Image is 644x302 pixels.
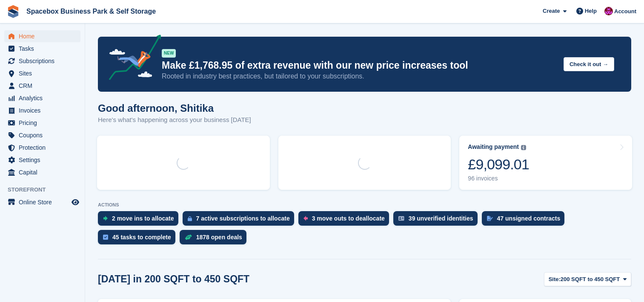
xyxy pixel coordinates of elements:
span: Pricing [19,117,70,129]
div: 1878 open deals [196,234,242,241]
a: menu [4,166,80,178]
img: move_outs_to_deallocate_icon-f764333ba52eb49d3ac5e1228854f67142a1ed5810a6f6cc68b1a99e826820c5.svg [303,216,308,221]
a: Preview store [70,197,80,207]
span: CRM [19,80,70,92]
img: icon-info-grey-7440780725fd019a000dd9b08b2336e03edf1995a4989e88bcd33f0948082b44.svg [521,145,526,150]
div: 3 move outs to deallocate [312,215,385,222]
span: Help [585,7,597,15]
div: NEW [162,49,176,58]
a: 39 unverified identities [393,211,482,230]
span: 200 SQFT to 450 SQFT [561,275,620,284]
img: active_subscription_to_allocate_icon-d502201f5373d7db506a760aba3b589e785aa758c864c3986d89f69b8ff3... [188,216,192,221]
span: Subscriptions [19,55,70,67]
div: 39 unverified identities [409,215,473,222]
span: Create [543,7,560,15]
span: Tasks [19,43,70,55]
div: 2 move ins to allocate [112,215,174,222]
span: Coupons [19,129,70,141]
img: task-75834270c22a3079a89374b754ae025e5fb1db73e45f91037f5363f120a921f8.svg [103,235,108,240]
a: menu [4,80,80,92]
span: Sites [19,67,70,79]
a: 47 unsigned contracts [482,211,569,230]
a: menu [4,105,80,116]
p: ACTIONS [98,202,631,208]
span: Storefront [8,186,85,194]
a: menu [4,55,80,67]
button: Site: 200 SQFT to 450 SQFT [544,272,631,286]
span: Analytics [19,92,70,104]
a: menu [4,154,80,166]
div: 96 invoices [468,175,529,182]
h1: Good afternoon, Shitika [98,102,251,114]
a: Awaiting payment £9,099.01 96 invoices [459,136,632,190]
button: Check it out → [564,57,614,71]
span: Protection [19,142,70,154]
a: menu [4,43,80,55]
span: Account [614,7,636,16]
span: Online Store [19,196,70,208]
div: 47 unsigned contracts [497,215,561,222]
img: verify_identity-adf6edd0f0f0b5bbfe63781bf79b02c33cf7c696d77639b501bdc392416b5a36.svg [398,216,404,221]
img: deal-1b604bf984904fb50ccaf53a9ad4b4a5d6e5aea283cecdc64d6e3604feb123c2.svg [185,234,192,240]
a: menu [4,142,80,154]
div: 7 active subscriptions to allocate [196,215,290,222]
a: menu [4,117,80,129]
img: Shitika Balanath [604,7,613,15]
h2: [DATE] in 200 SQFT to 450 SQFT [98,273,249,285]
div: £9,099.01 [468,156,529,173]
img: price-adjustments-announcement-icon-8257ccfd72463d97f412b2fc003d46551f7dbcb40ab6d574587a9cd5c0d94... [102,35,161,83]
img: move_ins_to_allocate_icon-fdf77a2bb77ea45bf5b3d319d69a93e2d87916cf1d5bf7949dd705db3b84f3ca.svg [103,216,108,221]
div: Awaiting payment [468,143,519,151]
span: Site: [549,275,561,284]
img: stora-icon-8386f47178a22dfd0bd8f6a31ec36ba5ce8667c1dd55bd0f319d3a0aa187defe.svg [7,5,20,18]
a: menu [4,196,80,208]
p: Rooted in industry best practices, but tailored to your subscriptions. [162,72,557,81]
a: 2 move ins to allocate [98,211,183,230]
a: 45 tasks to complete [98,230,180,249]
a: 1878 open deals [180,230,251,249]
p: Make £1,768.95 of extra revenue with our new price increases tool [162,59,557,72]
a: menu [4,30,80,42]
a: menu [4,67,80,79]
a: 7 active subscriptions to allocate [183,211,298,230]
span: Home [19,30,70,42]
div: 45 tasks to complete [112,234,171,241]
span: Capital [19,166,70,178]
span: Settings [19,154,70,166]
a: 3 move outs to deallocate [298,211,393,230]
span: Invoices [19,105,70,116]
a: Spacebox Business Park & Self Storage [23,4,159,18]
a: menu [4,92,80,104]
a: menu [4,129,80,141]
p: Here's what's happening across your business [DATE] [98,115,251,125]
img: contract_signature_icon-13c848040528278c33f63329250d36e43548de30e8caae1d1a13099fd9432cc5.svg [487,216,493,221]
